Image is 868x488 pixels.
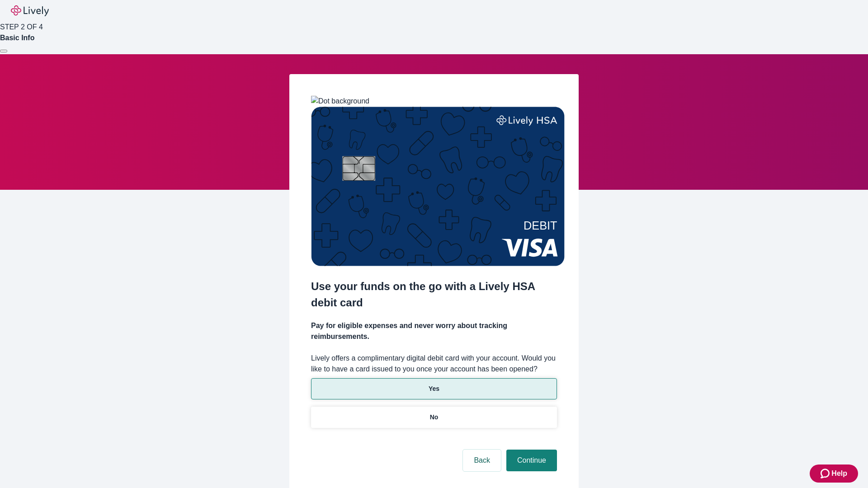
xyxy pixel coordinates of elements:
[311,278,557,311] h2: Use your funds on the go with a Lively HSA debit card
[821,468,831,479] svg: Zendesk support icon
[463,450,501,471] button: Back
[311,378,557,399] button: Yes
[311,353,557,375] label: Lively offers a complimentary digital debit card with your account. Would you like to have a card...
[311,107,565,266] img: Debit card
[311,320,557,342] h4: Pay for eligible expenses and never worry about tracking reimbursements.
[11,5,49,16] img: Lively
[810,465,858,483] button: Zendesk support iconHelp
[831,468,847,479] span: Help
[430,413,439,422] p: No
[429,384,439,394] p: Yes
[311,407,557,428] button: No
[506,450,557,471] button: Continue
[311,96,369,107] img: Dot background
